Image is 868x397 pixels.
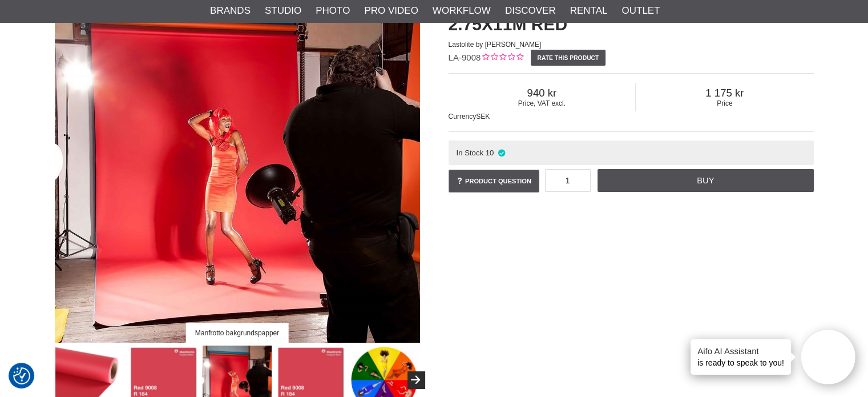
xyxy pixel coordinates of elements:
h4: Aifo AI Assistant [697,345,784,357]
a: Outlet [621,3,660,18]
a: Pro Video [364,3,418,18]
a: Photo [316,3,350,18]
span: 940 [449,87,636,99]
a: Studio [265,3,301,18]
a: Product question [449,170,539,193]
span: Price, VAT excl. [449,99,636,107]
span: In Stock [456,149,483,157]
span: LA-9008 [449,53,481,62]
a: Discover [505,3,556,18]
span: SEK [476,113,490,121]
div: Manfrotto bakgrundspapper [185,323,289,343]
span: 10 [486,149,494,157]
a: Brands [210,3,251,18]
a: Rental [570,3,608,18]
a: Workflow [433,3,491,18]
a: Buy [597,169,813,192]
img: Revisit consent button [13,367,30,384]
div: is ready to speak to you! [691,339,791,375]
button: Next [407,371,425,388]
button: Consent Preferences [13,366,30,386]
span: 1 175 [636,87,813,99]
span: Lastolite by [PERSON_NAME] [449,41,542,49]
div: Customer rating: 0 [481,52,523,64]
i: In stock [496,149,506,157]
a: Rate this product [531,50,605,66]
span: Price [636,99,813,107]
span: Currency [449,113,477,121]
